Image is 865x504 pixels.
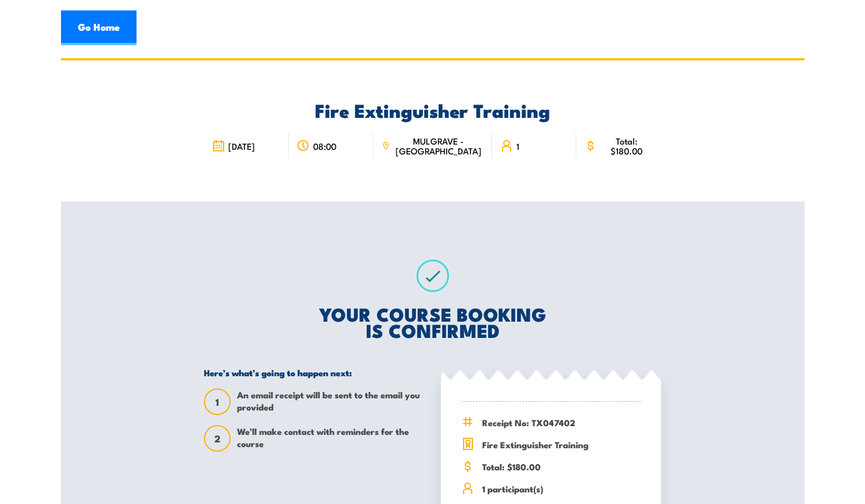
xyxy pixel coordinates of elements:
span: 1 [516,141,519,151]
h2: YOUR COURSE BOOKING IS CONFIRMED [204,305,661,338]
span: Total: $180.00 [482,460,641,473]
h5: Here’s what’s going to happen next: [204,367,424,378]
h2: Fire Extinguisher Training [204,102,661,118]
span: Receipt No: TX047402 [482,416,641,429]
span: We’ll make contact with reminders for the course [237,425,424,452]
span: MULGRAVE - [GEOGRAPHIC_DATA] [393,136,484,156]
span: 08:00 [313,141,336,151]
span: An email receipt will be sent to the email you provided [237,388,424,415]
a: Go Home [61,10,137,45]
span: Total: $180.00 [600,136,653,156]
span: Fire Extinguisher Training [482,438,641,451]
span: 2 [205,433,229,445]
span: [DATE] [228,141,255,151]
span: 1 participant(s) [482,482,641,495]
span: 1 [205,396,229,408]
